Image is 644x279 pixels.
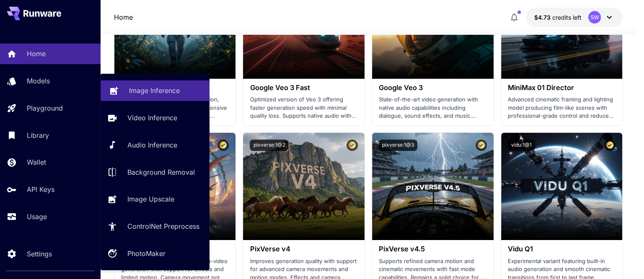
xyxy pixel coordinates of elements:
[347,139,358,151] button: Certified Model – Vetted for best performance and includes a commercial license.
[127,221,199,231] p: ControlNet Preprocess
[27,184,54,194] p: API Keys
[27,130,49,140] p: Library
[508,139,535,151] button: vidu:1@1
[508,96,616,120] p: Advanced cinematic framing and lighting model producing film-like scenes with professional-grade ...
[101,135,209,155] a: Audio Inference
[508,84,616,92] h3: MiniMax 01 Director
[604,139,616,151] button: Certified Model – Vetted for best performance and includes a commercial license.
[127,113,177,123] p: Video Inference
[250,245,358,253] h3: PixVerse v4
[127,140,177,150] p: Audio Inference
[27,49,46,59] p: Home
[508,245,616,253] h3: Vidu Q1
[588,11,601,23] div: SW
[127,194,174,204] p: Image Upscale
[250,96,358,120] p: Optimized version of Veo 3 offering faster generation speed with minimal quality loss. Supports n...
[114,12,133,22] p: Home
[243,133,365,240] img: alt
[101,162,209,182] a: Background Removal
[217,139,229,151] button: Certified Model – Vetted for best performance and includes a commercial license.
[526,8,623,27] button: $4.7305
[552,14,582,21] span: credits left
[27,249,52,259] p: Settings
[101,243,209,264] a: PhotoMaker
[27,157,46,167] p: Wallet
[379,84,487,92] h3: Google Veo 3
[379,96,487,120] p: State-of-the-art video generation with native audio capabilities including dialogue, sound effect...
[114,12,133,22] nav: breadcrumb
[250,84,358,92] h3: Google Veo 3 Fast
[534,14,552,21] span: $4.73
[27,103,63,113] p: Playground
[534,13,582,22] div: $4.7305
[372,133,494,240] img: alt
[101,108,209,128] a: Video Inference
[101,216,209,237] a: ControlNet Preprocess
[501,133,623,240] img: alt
[379,245,487,253] h3: PixVerse v4.5
[476,139,487,151] button: Certified Model – Vetted for best performance and includes a commercial license.
[101,80,209,101] a: Image Inference
[101,189,209,209] a: Image Upscale
[129,85,180,96] p: Image Inference
[127,248,166,258] p: PhotoMaker
[27,212,47,222] p: Usage
[27,76,50,86] p: Models
[127,167,195,177] p: Background Removal
[250,139,288,151] button: pixverse:1@2
[379,139,417,151] button: pixverse:1@3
